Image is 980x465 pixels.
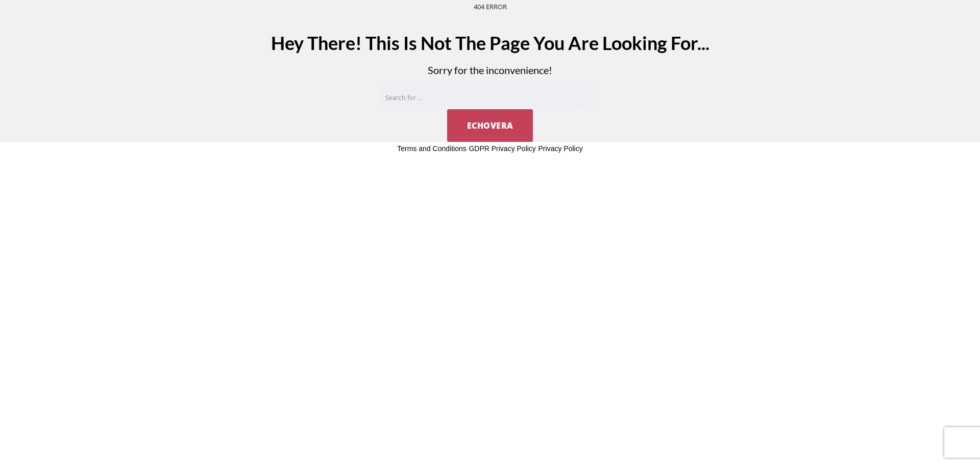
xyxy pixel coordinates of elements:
[474,2,507,11] small: 404 ERROR
[191,31,789,55] h2: Hey There! This Is Not The Page You Are Looking For...
[467,120,513,131] span: EchoVera
[380,86,600,109] input: Search for ...
[538,144,583,153] a: Privacy Policy
[536,144,538,153] span: -
[469,144,535,153] a: GDPR Privacy Policy
[447,109,533,142] a: EchoVera
[191,64,789,76] p: Sorry for the inconvenience!
[467,144,469,153] span: -
[397,144,466,153] a: Terms and Conditions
